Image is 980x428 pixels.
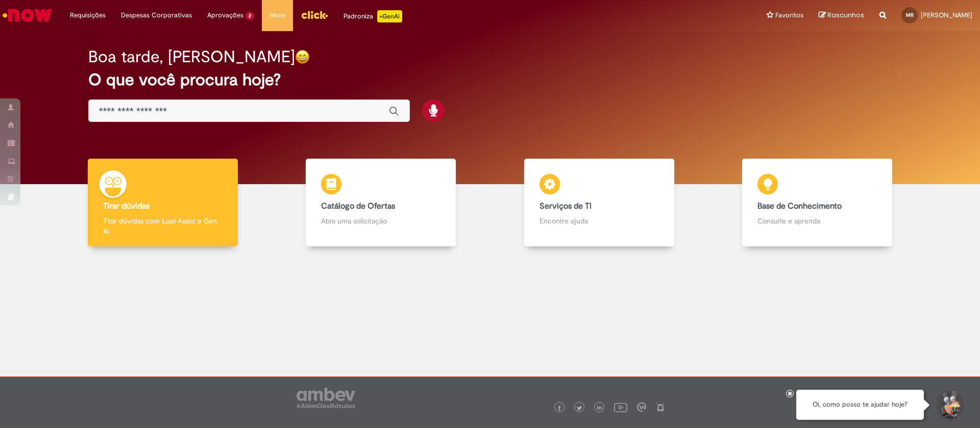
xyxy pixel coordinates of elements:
[577,406,582,411] img: logo_footer_twitter.png
[103,216,223,236] p: Tirar dúvidas com Lupi Assist e Gen Ai
[906,12,914,18] span: MR
[321,201,395,211] b: Catálogo de Ofertas
[297,388,355,408] img: logo_footer_ambev_rotulo_gray.png
[88,48,295,66] h2: Boa tarde, [PERSON_NAME]
[597,405,602,411] img: logo_footer_linkedin.png
[54,159,272,247] a: Tirar dúvidas Tirar dúvidas com Lupi Assist e Gen Ai
[70,10,106,20] span: Requisições
[757,216,877,226] p: Consulte e aprenda
[490,159,708,247] a: Serviços de TI Encontre ajuda
[121,10,192,20] span: Despesas Corporativas
[921,11,972,19] span: [PERSON_NAME]
[295,49,310,64] img: happy-face.png
[557,406,562,411] img: logo_footer_facebook.png
[377,10,402,22] p: +GenAi
[656,402,665,412] img: logo_footer_naosei.png
[246,12,254,20] span: 2
[757,201,842,211] b: Base de Conhecimento
[269,10,285,20] span: More
[344,10,402,22] div: Padroniza
[321,216,440,226] p: Abra uma solicitação
[272,159,491,247] a: Catálogo de Ofertas Abra uma solicitação
[207,10,243,20] span: Aprovações
[637,402,646,412] img: logo_footer_workplace.png
[796,390,924,420] div: Oi, como posso te ajudar hoje?
[540,201,592,211] b: Serviços de TI
[819,11,864,20] a: Rascunhos
[775,10,803,20] span: Favoritos
[103,201,150,211] b: Tirar dúvidas
[708,159,927,247] a: Base de Conhecimento Consulte e aprenda
[540,216,659,226] p: Encontre ajuda
[1,5,54,26] img: ServiceNow
[827,10,864,20] span: Rascunhos
[934,390,965,420] button: Iniciar Conversa de Suporte
[301,7,328,22] img: click_logo_yellow_360x200.png
[88,71,892,89] h2: O que você procura hoje?
[614,400,627,414] img: logo_footer_youtube.png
